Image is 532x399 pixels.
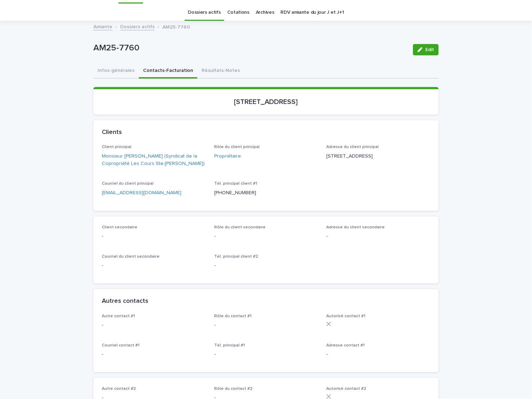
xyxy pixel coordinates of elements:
[102,262,206,269] p: -
[326,225,385,229] span: Adresse du client secondaire
[214,189,318,197] p: [PHONE_NUMBER]
[120,22,155,30] a: Dossiers actifs
[214,233,318,240] p: -
[102,129,122,136] h2: Clients
[214,225,266,229] span: Rôle du client secondaire
[326,145,379,149] span: Adresse du client principal
[102,145,131,149] span: Client principal
[102,343,140,348] span: Courriel contact #1
[102,387,136,391] span: Autre contact #2
[280,4,344,21] a: RDV amiante du jour J et J+1
[326,153,430,160] p: [STREET_ADDRESS]
[102,98,430,106] p: [STREET_ADDRESS]
[93,43,407,53] p: AM25-7760
[214,351,318,358] p: -
[214,343,245,348] span: Tél. principal #1
[102,254,160,259] span: Courriel du client secondaire
[93,22,112,30] a: Amiante
[214,182,257,186] span: Tél. principal client #1
[93,64,139,79] button: Infos-générales
[214,321,318,329] p: -
[102,314,135,318] span: Autre contact #1
[162,23,190,30] p: AM25-7760
[102,321,206,329] p: -
[214,314,252,318] span: Rôle du contact #1
[102,297,148,305] h2: Autres contacts
[227,4,249,21] a: Cotations
[326,314,365,318] span: Autorisé contact #1
[214,254,258,259] span: Tél. principal client #2
[413,44,439,55] button: Edit
[326,343,365,348] span: Adresse contact #1
[197,64,244,79] button: Résultats-Notes
[102,233,206,240] p: -
[425,47,434,52] span: Edit
[102,351,206,358] p: -
[102,225,137,229] span: Client secondaire
[102,153,206,167] a: Monsieur [PERSON_NAME] (Syndicat de la Copropriété Les Cours Ste-[PERSON_NAME])
[256,4,274,21] a: Archives
[214,387,253,391] span: Rôle du contact #2
[214,145,260,149] span: Rôle du client principal
[326,351,430,358] p: -
[188,4,221,21] a: Dossiers actifs
[102,182,154,186] span: Courriel du client principal
[102,190,181,195] a: [EMAIL_ADDRESS][DOMAIN_NAME]
[214,262,318,269] p: -
[326,233,430,240] p: -
[214,153,241,160] a: Propriétaire
[139,64,197,79] button: Contacts-Facturation
[326,387,366,391] span: Autorisé contact #2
